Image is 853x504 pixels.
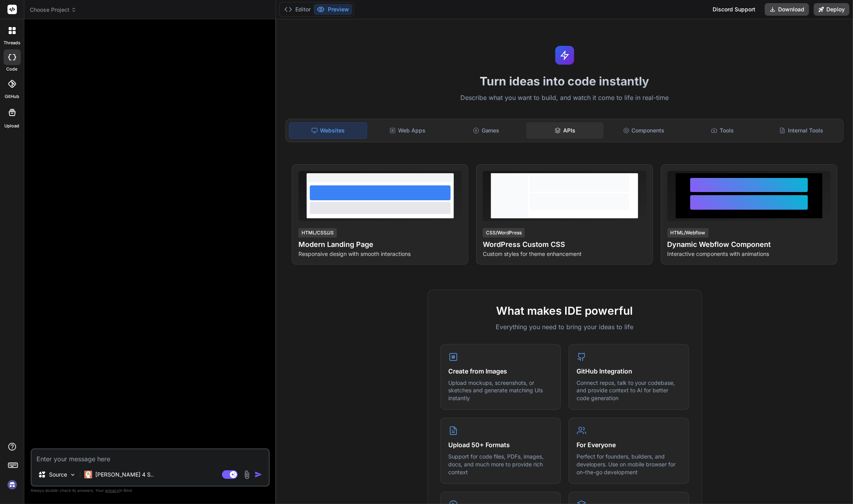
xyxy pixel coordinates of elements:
p: Support for code files, PDFs, images, docs, and much more to provide rich context [449,453,553,476]
div: HTML/CSS/JS [298,228,337,237]
div: Discord Support [708,3,760,16]
div: Tools [684,122,761,139]
label: code [7,66,18,73]
h4: Dynamic Webflow Component [667,239,831,250]
img: icon [255,471,262,479]
h2: What makes IDE powerful [440,303,689,319]
div: Websites [289,122,367,139]
h4: WordPress Custom CSS [483,239,646,250]
h4: Create from Images [449,366,553,376]
h4: Modern Landing Page [298,239,462,250]
button: Deploy [814,3,849,16]
h4: Upload 50+ Formats [449,440,553,450]
h1: Turn ideas into code instantly [281,74,848,88]
p: Connect repos, talk to your codebase, and provide context to AI for better code generation [577,379,681,402]
div: Games [447,122,525,139]
h4: GitHub Integration [577,366,681,376]
p: Responsive design with smooth interactions [298,250,462,258]
label: Upload [5,123,20,129]
p: Upload mockups, screenshots, or sketches and generate matching UIs instantly [449,379,553,402]
p: [PERSON_NAME] 4 S.. [95,471,154,479]
h4: For Everyone [577,440,681,450]
img: signin [5,478,19,491]
button: Editor [281,4,314,15]
button: Download [765,3,809,16]
div: CSS/WordPress [483,228,525,237]
p: Perfect for founders, builders, and developers. Use on mobile browser for on-the-go development [577,453,681,476]
span: privacy [105,488,119,493]
p: Source [49,471,67,479]
button: Preview [314,4,352,15]
div: APIs [526,122,604,139]
label: GitHub [5,93,19,100]
div: Components [605,122,682,139]
p: Describe what you want to build, and watch it come to life in real-time [281,93,848,103]
img: attachment [242,470,251,479]
div: Web Apps [369,122,446,139]
p: Everything you need to bring your ideas to life [440,322,689,332]
div: Internal Tools [763,122,840,139]
p: Always double-check its answers. Your in Bind [31,487,270,494]
span: Choose Project [30,6,76,14]
p: Interactive components with animations [667,250,831,258]
div: HTML/Webflow [667,228,709,237]
p: Custom styles for theme enhancement [483,250,646,258]
label: threads [4,40,20,46]
img: Claude 4 Sonnet [84,471,92,479]
img: Pick Models [69,471,76,478]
